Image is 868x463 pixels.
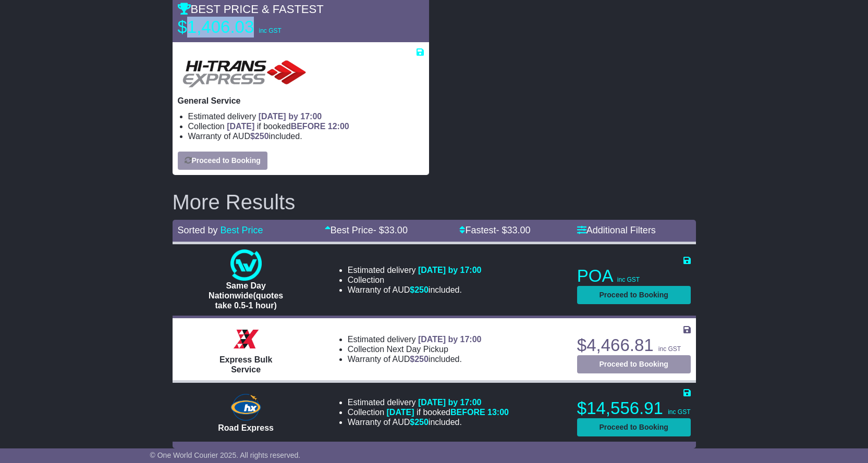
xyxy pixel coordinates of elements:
img: Border Express: Express Bulk Service [230,323,262,355]
span: inc GST [259,27,281,34]
button: Proceed to Booking [178,152,267,170]
span: 250 [414,418,429,427]
span: inc GST [658,345,681,353]
span: [DATE] by 17:00 [259,112,322,121]
span: $ [410,418,429,427]
span: Next Day Pickup [387,345,448,354]
span: © One World Courier 2025. All rights reserved. [150,451,301,459]
span: 33.00 [384,225,408,235]
p: $1,406.03 [178,17,308,37]
span: Same Day Nationwide(quotes take 0.5-1 hour) [209,281,283,310]
p: $14,556.91 [577,398,691,419]
a: Best Price [221,225,263,235]
li: Estimated delivery [348,334,482,344]
img: Hunter Express: Road Express [228,392,263,423]
span: $ [410,285,429,294]
span: inc GST [668,408,690,416]
span: 13:00 [487,408,509,417]
button: Proceed to Booking [577,355,691,373]
a: Fastest- $33.00 [459,225,530,235]
p: $4,466.81 [577,335,691,356]
span: if booked [387,408,509,417]
li: Collection [348,275,482,285]
button: Proceed to Booking [577,418,691,436]
li: Warranty of AUD included. [188,131,424,141]
p: POA [577,266,691,286]
a: Additional Filters [577,225,656,235]
li: Collection [348,344,482,354]
li: Collection [348,407,509,417]
span: $ [410,355,429,364]
span: [DATE] [387,408,414,417]
button: Proceed to Booking [577,286,691,304]
span: - $ [496,225,530,235]
span: 33.00 [507,225,530,235]
span: 250 [255,132,269,141]
li: Estimated delivery [188,111,424,121]
li: Collection [188,121,424,131]
span: BEFORE [450,408,485,417]
span: $ [250,132,269,141]
h2: More Results [173,191,696,214]
li: Warranty of AUD included. [348,285,482,295]
span: Sorted by [178,225,218,235]
span: 250 [414,355,429,364]
span: 12:00 [328,122,349,131]
span: [DATE] by 17:00 [418,266,482,274]
span: [DATE] by 17:00 [418,335,482,344]
li: Warranty of AUD included. [348,354,482,364]
span: 250 [414,285,429,294]
p: General Service [178,96,424,106]
li: Estimated delivery [348,397,509,407]
img: HiTrans: General Service [178,57,311,91]
a: Best Price- $33.00 [325,225,408,235]
span: - $ [373,225,408,235]
span: inc GST [617,276,640,283]
span: Road Express [218,423,274,432]
span: BEFORE [291,122,326,131]
img: One World Courier: Same Day Nationwide(quotes take 0.5-1 hour) [230,249,262,281]
span: [DATE] by 17:00 [418,398,482,407]
span: [DATE] [227,122,254,131]
span: if booked [227,122,349,131]
span: Express Bulk Service [219,355,272,374]
li: Estimated delivery [348,265,482,275]
li: Warranty of AUD included. [348,417,509,427]
span: BEST PRICE & FASTEST [178,3,324,16]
